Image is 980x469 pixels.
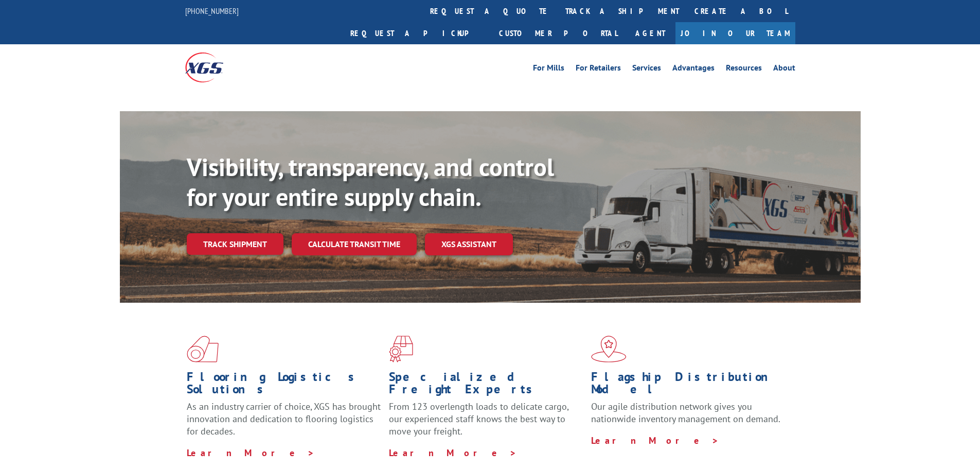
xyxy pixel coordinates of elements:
[491,22,625,44] a: Customer Portal
[187,151,554,213] b: Visibility, transparency, and control for your entire supply chain.
[187,447,315,459] a: Learn More >
[675,22,795,44] a: Join Our Team
[185,6,239,16] a: [PHONE_NUMBER]
[187,233,283,255] a: Track shipment
[389,336,413,362] img: xgs-icon-focused-on-flooring-red
[343,22,491,44] a: Request a pickup
[632,64,661,75] a: Services
[625,22,675,44] a: Agent
[425,233,513,255] a: XGS ASSISTANT
[389,447,517,459] a: Learn More >
[389,371,583,401] h1: Specialized Freight Experts
[591,435,719,446] a: Learn More >
[187,336,219,362] img: xgs-icon-total-supply-chain-intelligence-red
[591,336,627,362] img: xgs-icon-flagship-distribution-model-red
[773,64,795,75] a: About
[187,371,381,401] h1: Flooring Logistics Solutions
[576,64,621,75] a: For Retailers
[591,371,786,401] h1: Flagship Distribution Model
[533,64,564,75] a: For Mills
[292,233,417,255] a: Calculate transit time
[672,64,715,75] a: Advantages
[389,401,583,446] p: From 123 overlength loads to delicate cargo, our experienced staff knows the best way to move you...
[591,401,780,425] span: Our agile distribution network gives you nationwide inventory management on demand.
[187,401,381,437] span: As an industry carrier of choice, XGS has brought innovation and dedication to flooring logistics...
[726,64,762,75] a: Resources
